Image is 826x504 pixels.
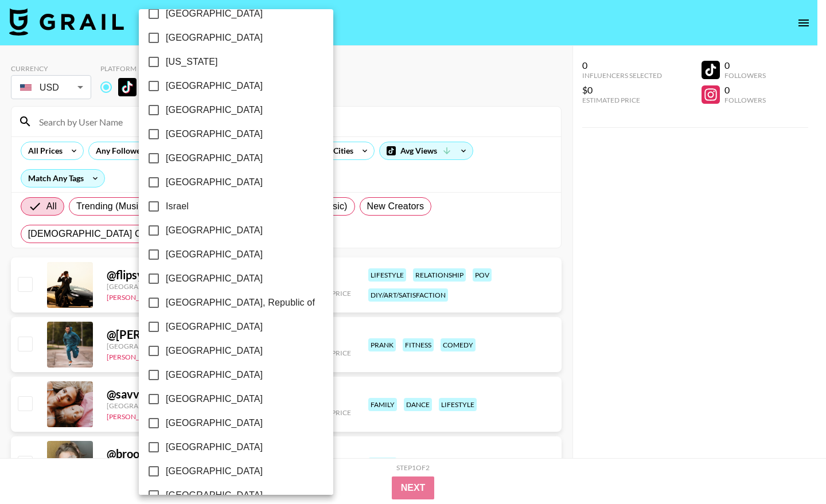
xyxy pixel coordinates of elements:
span: [GEOGRAPHIC_DATA] [166,79,263,93]
span: [GEOGRAPHIC_DATA] [166,489,263,502]
span: [GEOGRAPHIC_DATA] [166,103,263,117]
span: [GEOGRAPHIC_DATA] [166,248,263,261]
span: [GEOGRAPHIC_DATA] [166,344,263,358]
span: [GEOGRAPHIC_DATA] [166,416,263,430]
span: [US_STATE] [166,55,218,69]
span: [GEOGRAPHIC_DATA] [166,127,263,141]
span: Israel [166,200,189,213]
span: [GEOGRAPHIC_DATA] [166,440,263,454]
span: [GEOGRAPHIC_DATA] [166,224,263,237]
span: [GEOGRAPHIC_DATA] [166,368,263,382]
span: [GEOGRAPHIC_DATA], Republic of [166,296,315,310]
span: [GEOGRAPHIC_DATA] [166,151,263,165]
span: [GEOGRAPHIC_DATA] [166,320,263,334]
span: [GEOGRAPHIC_DATA] [166,175,263,189]
span: [GEOGRAPHIC_DATA] [166,392,263,406]
span: [GEOGRAPHIC_DATA] [166,272,263,286]
span: [GEOGRAPHIC_DATA] [166,464,263,478]
iframe: Drift Widget Chat Controller [769,447,812,490]
span: [GEOGRAPHIC_DATA] [166,31,263,45]
span: [GEOGRAPHIC_DATA] [166,7,263,21]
